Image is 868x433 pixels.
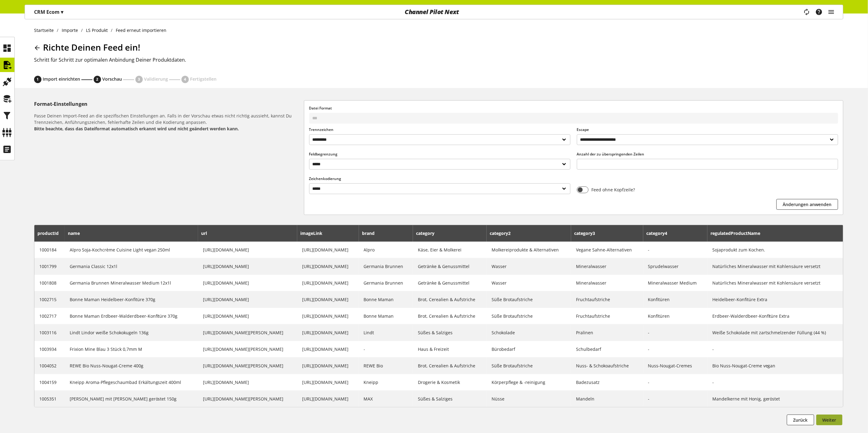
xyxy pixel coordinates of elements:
[70,346,193,352] div: Frixion Mine Blau 3 Stück 0,7mm M
[34,100,302,108] h5: Format-Einstellungen
[138,77,140,82] span: 3
[418,346,482,352] div: Haus & Freizeit
[712,362,838,369] div: Bio Nuss-Nougat-Creme vegan
[418,362,482,369] div: Brot, Cerealien & Aufstriche
[418,296,482,303] div: Brot, Cerealien & Aufstriche
[309,176,341,181] span: Zeichenkodierung
[70,329,193,336] div: Lindt Lindor weiße Schokokugeln 136g
[184,77,186,82] span: 4
[418,263,482,270] div: Getränke & Genussmittel
[416,230,435,236] span: category
[648,296,703,303] div: Konfitüren
[70,313,193,319] div: Bonne Maman Erdbeer-Walderdbeer-Konfitüre 370g
[648,263,703,270] div: Sprudelwasser
[70,296,193,303] div: Bonne Maman Heidelbeer-Konfitüre 370g
[59,27,81,33] a: Importe
[576,296,638,303] div: Fruchtaufstriche
[309,105,332,111] span: Datei Format
[203,263,292,270] div: https://shop.rewe.de/p/germania-classic-12x1l/1001799
[302,263,354,270] div: https://img.rewe-static.de/1001799/10148190_digital-image.png
[203,313,292,319] div: https://shop.rewe.de/p/bonne-maman-erdbeer-walderdbeer-konfituere-370g/1002717
[648,280,703,286] div: Mineralwasser Medium
[576,379,638,385] div: Badezusatz
[364,396,408,402] div: MAX
[43,41,140,53] span: Richte Deinen Feed ein!
[712,296,838,303] div: Heidelbeer-Konfitüre Extra
[712,396,838,402] div: Mandelkerne mit Honig, geröstet
[490,230,511,236] span: category2
[201,230,207,236] span: url
[70,247,193,253] div: Alpro Soja-Kochcrème Cuisine Light vegan 250ml
[492,329,566,336] div: Schokolade
[574,230,595,236] span: category3
[492,346,566,352] div: Bürobedarf
[302,280,354,286] div: https://img.rewe-static.de/1001808/10150740_digital-image.png
[37,77,39,82] span: 1
[576,313,638,319] div: Fruchtaufstriche
[364,329,408,336] div: Lindt
[712,247,838,253] div: Sojaprodukt zum Kochen.
[777,199,838,210] button: Änderungen anwenden
[302,396,354,402] div: https://img.rewe-static.de/1005351/23100912_digital-image.png
[783,201,832,208] span: Änderungen anwenden
[70,396,193,402] div: Max Mandelspezialität mit Honig geröstet 150g
[492,280,566,286] div: Wasser
[576,329,638,336] div: Pralinen
[302,296,354,303] div: https://img.rewe-static.de/1002715/22685744_digital-image.png
[70,280,193,286] div: Germania Brunnen Mineralwasser Medium 12x1l
[203,280,292,286] div: https://shop.rewe.de/p/germania-brunnen-mineralwasser-medium-12x1l/1001808
[648,362,703,369] div: Nuss-Nougat-Cremes
[96,77,99,82] span: 2
[362,230,375,236] span: brand
[302,346,354,352] div: https://img.rewe-static.de/1003934/26521256_digital-image.png
[70,362,193,369] div: REWE Bio Nuss-Nougat-Creme 400g
[492,263,566,270] div: Wasser
[39,346,60,352] div: 1003934
[190,76,216,82] span: Fertigstellen
[144,76,168,82] span: Validierung
[39,362,60,369] div: 1004052
[787,415,814,425] button: Zurück
[34,126,239,132] b: Bitte beachte, dass das Dateiformat automatisch erkannt wird und nicht geändert werden kann.
[364,280,408,286] div: Germania Brunnen
[203,379,292,385] div: https://shop.rewe.de/p/kneipp-aroma-pflegeschaumbad-erkaeltungszeit-400ml/1004159
[364,296,408,303] div: Bonne Maman
[203,396,292,402] div: https://shop.rewe.de/p/max-mandelspezialitaet-mit-honig-geroestet-150g/1005351
[70,263,193,270] div: Germania Classic 12x1l
[576,247,638,253] div: Vegane Sahne-Alternativen
[309,127,334,132] span: Trennzeichen
[576,362,638,369] div: Nuss- & Schokoaufstriche
[302,313,354,319] div: https://img.rewe-static.de/1002717/21775267_digital-image.png
[38,230,59,236] span: productId
[39,280,60,286] div: 1001808
[648,313,703,319] div: Konfitüren
[203,247,292,253] div: https://shop.rewe.de/p/alpro-soja-kochcr-me-cuisine-light-vegan-250ml/1000184
[39,396,60,402] div: 1005351
[68,230,80,236] span: name
[34,56,843,63] h2: Schritt für Schritt zur optimalen Anbindung Deiner Produktdaten.
[61,9,63,15] span: ▾
[25,5,843,19] nav: main navigation
[576,346,638,352] div: Schulbedarf
[301,230,323,236] span: imageLink
[418,247,482,253] div: Käse, Eier & Molkerei
[712,313,838,319] div: Erdbeer-Walderdbeer-Konfitüre Extra
[492,396,566,402] div: Nüsse
[712,329,838,336] div: Weiße Schokolade mit zartschmelzender Füllung (44 %)
[364,263,408,270] div: Germania Brunnen
[712,280,838,286] div: Natürliches Mineralwasser mit Kohlensäure versetzt
[309,151,338,157] span: Feldbegrenzung
[83,27,111,33] a: LS Produkt
[203,329,292,336] div: https://shop.rewe.de/p/lindt-lindor-weisse-schokokugeln-136g/1003116
[364,247,408,253] div: Alpro
[39,263,60,270] div: 1001799
[492,379,566,385] div: Körperpflege & -reinigung
[793,417,808,423] span: Zurück
[418,379,482,385] div: Drogerie & Kosmetik
[492,362,566,369] div: Süße Brotaufstriche
[302,247,354,253] div: https://img.rewe-static.de/1000184/12197030_digital-image.png
[203,346,292,352] div: https://shop.rewe.de/p/frixion-mine-blau-3-stueck-0-7mm-m/1003934
[418,280,482,286] div: Getränke & Genussmittel
[43,76,80,82] span: Import einrichten
[203,296,292,303] div: https://shop.rewe.de/p/bonne-maman-heidelbeer-konfituere-370g/1002715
